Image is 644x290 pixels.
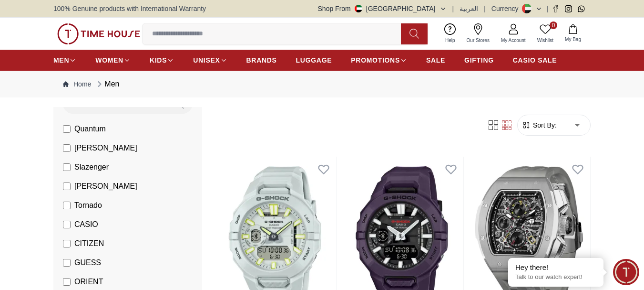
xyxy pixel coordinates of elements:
a: MEN [53,52,76,69]
input: [PERSON_NAME] [63,183,71,190]
a: 0Wishlist [532,21,559,46]
span: CASIO [74,219,98,230]
input: Quantum [63,125,71,133]
a: Our Stores [461,21,495,46]
span: UNISEX [193,55,220,65]
input: Tornado [63,202,71,209]
span: Slazenger [74,161,109,173]
span: | [452,4,454,13]
a: Whatsapp [578,5,585,12]
input: ORIENT [63,278,71,286]
a: Facebook [552,5,559,12]
button: Sort By: [521,120,557,130]
a: Instagram [565,5,572,12]
span: Wishlist [533,37,557,44]
span: My Bag [561,36,585,43]
a: CASIO SALE [513,52,557,69]
input: CASIO [63,221,71,228]
div: Hey there! [515,263,596,272]
img: United Arab Emirates [355,5,362,12]
span: ORIENT [74,276,103,288]
span: Tornado [74,200,102,211]
nav: Breadcrumb [53,71,591,97]
input: [PERSON_NAME] [63,144,71,152]
div: Men [95,78,119,90]
span: GUESS [74,257,101,269]
span: [PERSON_NAME] [74,142,137,154]
span: [PERSON_NAME] [74,181,137,192]
input: Slazenger [63,163,71,171]
span: BRANDS [246,55,277,65]
span: 0 [550,21,557,29]
span: WOMEN [95,55,123,65]
a: UNISEX [193,52,227,69]
button: العربية [460,4,478,13]
a: Help [440,21,461,46]
span: Quantum [74,123,106,135]
a: SALE [426,52,445,69]
button: Shop From[GEOGRAPHIC_DATA] [318,4,447,13]
p: Talk to our watch expert! [515,273,596,281]
button: My Bag [559,22,587,45]
a: Home [63,79,91,89]
a: KIDS [150,52,174,69]
div: Currency [491,4,522,13]
span: LUGGAGE [296,55,332,65]
a: PROMOTIONS [351,52,407,69]
span: | [546,4,548,13]
span: | [484,4,486,13]
span: PROMOTIONS [351,55,400,65]
span: MEN [53,55,69,65]
a: LUGGAGE [296,52,332,69]
span: CASIO SALE [513,55,557,65]
a: WOMEN [95,52,131,69]
span: KIDS [150,55,167,65]
span: 100% Genuine products with International Warranty [53,4,206,13]
span: GIFTING [464,55,494,65]
span: My Account [497,37,530,44]
a: BRANDS [246,52,277,69]
span: SALE [426,55,445,65]
input: GUESS [63,259,71,267]
span: Our Stores [463,37,493,44]
input: CITIZEN [63,240,71,247]
img: ... [57,23,140,44]
div: Chat Widget [613,259,639,285]
span: Help [441,37,459,44]
span: Sort By: [531,120,557,130]
a: GIFTING [464,52,494,69]
span: CITIZEN [74,238,104,249]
